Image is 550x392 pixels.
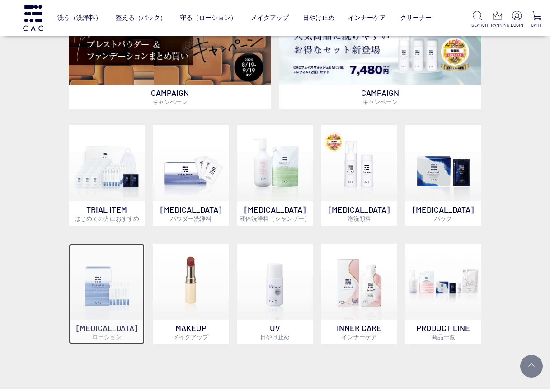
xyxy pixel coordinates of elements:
p: [MEDICAL_DATA] [153,201,229,226]
span: 泡洗顔料 [348,215,371,222]
span: 液体洗浄料（シャンプー） [240,215,310,222]
p: UV [237,320,313,344]
a: フェイスウォッシュ＋レフィル2個セット フェイスウォッシュ＋レフィル2個セット CAMPAIGNキャンペーン [279,16,481,109]
img: 泡洗顔料 [321,125,397,201]
a: 泡洗顔料 [MEDICAL_DATA]泡洗顔料 [321,125,397,226]
p: [MEDICAL_DATA] [321,201,397,226]
p: [MEDICAL_DATA] [405,201,481,226]
span: 日やけ止め [260,333,290,340]
a: ベースメイクキャンペーン ベースメイクキャンペーン CAMPAIGNキャンペーン [69,16,271,109]
p: PRODUCT LINE [405,320,481,344]
img: フェイスウォッシュ＋レフィル2個セット [279,16,481,85]
p: CAMPAIGN [69,85,271,109]
img: トライアルセット [69,125,145,201]
span: ローション [92,333,122,340]
img: ベースメイクキャンペーン [69,16,271,85]
p: [MEDICAL_DATA] [237,201,313,226]
a: RANKING [491,11,503,28]
p: INNER CARE [321,320,397,344]
a: LOGIN [511,11,523,28]
a: 日やけ止め [303,7,334,29]
a: PRODUCT LINE商品一覧 [405,244,481,344]
a: 守る（ローション） [180,7,237,29]
span: キャンペーン [362,98,398,105]
p: CART [530,22,543,28]
a: UV日やけ止め [237,244,313,344]
a: MAKEUPメイクアップ [153,244,229,344]
span: はじめての方におすすめ [75,215,139,222]
span: インナーケア [342,333,377,340]
p: TRIAL ITEM [69,201,145,226]
a: [MEDICAL_DATA]液体洗浄料（シャンプー） [237,125,313,226]
a: インナーケア [348,7,386,29]
a: クリーナー [400,7,432,29]
a: [MEDICAL_DATA]パック [405,125,481,226]
img: インナーケア [321,244,397,320]
img: logo [22,5,44,31]
a: インナーケア INNER CAREインナーケア [321,244,397,344]
span: パック [434,215,452,222]
a: SEARCH [471,11,484,28]
span: キャンペーン [152,98,188,105]
a: [MEDICAL_DATA]パウダー洗浄料 [153,125,229,226]
p: LOGIN [511,22,523,28]
p: CAMPAIGN [279,85,481,109]
span: パウダー洗浄料 [170,215,212,222]
a: メイクアップ [251,7,289,29]
p: MAKEUP [153,320,229,344]
a: [MEDICAL_DATA]ローション [69,244,145,344]
a: CART [530,11,543,28]
span: 商品一覧 [432,333,455,340]
p: [MEDICAL_DATA] [69,320,145,344]
a: トライアルセット TRIAL ITEMはじめての方におすすめ [69,125,145,226]
a: 洗う（洗浄料） [57,7,102,29]
a: 整える（パック） [116,7,166,29]
p: SEARCH [471,22,484,28]
span: メイクアップ [173,333,208,340]
p: RANKING [491,22,503,28]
